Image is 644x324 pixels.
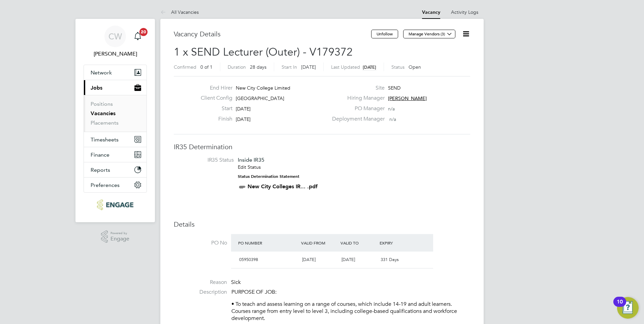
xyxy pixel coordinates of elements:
span: [DATE] [301,64,316,70]
label: Start [195,105,232,112]
button: Jobs [84,80,147,95]
label: Hiring Manager [328,95,385,102]
label: PO Manager [328,105,385,112]
span: 05950398 [239,257,258,262]
label: PO No [174,239,227,247]
label: Confirmed [174,64,196,70]
span: Preferences [91,182,120,188]
a: New City Colleges IR... .pdf [248,183,318,190]
label: Start In [282,64,297,70]
span: Jobs [91,85,102,91]
a: Placements [91,120,119,126]
a: Edit Status [238,164,261,170]
button: Unfollow [371,30,398,38]
a: Positions [91,101,113,107]
span: [DATE] [302,257,316,262]
span: Network [91,69,112,76]
a: 20 [131,26,144,47]
span: n/a [389,116,396,122]
span: [DATE] [363,64,376,70]
span: 331 Days [381,257,399,262]
div: Jobs [84,95,147,132]
span: [DATE] [236,116,251,122]
span: [DATE] [342,257,355,262]
h3: IR35 Determination [174,142,470,151]
h3: Details [174,220,470,229]
label: Finish [195,116,232,123]
button: Preferences [84,177,147,192]
button: Network [84,65,147,80]
img: ncclondon-logo-retina.png [97,199,133,210]
div: PO Number [236,237,299,249]
a: All Vacancies [160,9,199,15]
button: Open Resource Center, 10 new notifications [617,297,639,319]
span: Sick [231,279,241,286]
span: [PERSON_NAME] [388,95,427,101]
span: CW [108,32,122,41]
span: 20 [139,28,148,36]
span: Timesheets [91,136,119,143]
span: Clair Windsor [84,50,147,58]
label: Deployment Manager [328,116,385,123]
h3: Vacancy Details [174,30,371,38]
button: Reports [84,162,147,177]
button: Manage Vendors (3) [403,30,455,38]
span: [DATE] [236,106,251,112]
div: 10 [617,302,623,311]
a: Vacancy [422,9,440,15]
p: PURPOSE OF JOB: [231,289,470,296]
span: Powered by [110,230,129,236]
button: Finance [84,147,147,162]
a: Go to home page [84,199,147,210]
div: Valid To [339,237,378,249]
nav: Main navigation [75,19,155,222]
strong: Status Determination Statement [238,174,299,179]
label: Status [391,64,405,70]
span: 1 x SEND Lecturer (Outer) - V179372 [174,45,353,59]
span: Open [409,64,421,70]
span: Reports [91,167,110,173]
a: Activity Logs [451,9,478,15]
a: Vacancies [91,110,116,117]
a: CW[PERSON_NAME] [84,26,147,58]
span: Engage [110,236,129,242]
a: Powered byEngage [101,230,130,243]
span: Inside IR35 [238,157,264,163]
button: Timesheets [84,132,147,147]
label: Description [174,289,227,296]
label: IR35 Status [181,157,234,164]
label: Client Config [195,95,232,102]
label: Site [328,85,385,92]
span: Finance [91,152,109,158]
span: [GEOGRAPHIC_DATA] [236,95,284,101]
span: 0 of 1 [200,64,213,70]
span: New City College Limited [236,85,290,91]
span: n/a [388,106,395,112]
label: Reason [174,279,227,286]
label: End Hirer [195,85,232,92]
span: SEND [388,85,400,91]
label: Duration [228,64,246,70]
p: • To teach and assess learning on a range of courses, which include 14-19 and adult learners. Cou... [231,301,470,322]
label: Last Updated [331,64,360,70]
span: 28 days [250,64,266,70]
div: Valid From [299,237,339,249]
div: Expiry [378,237,417,249]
